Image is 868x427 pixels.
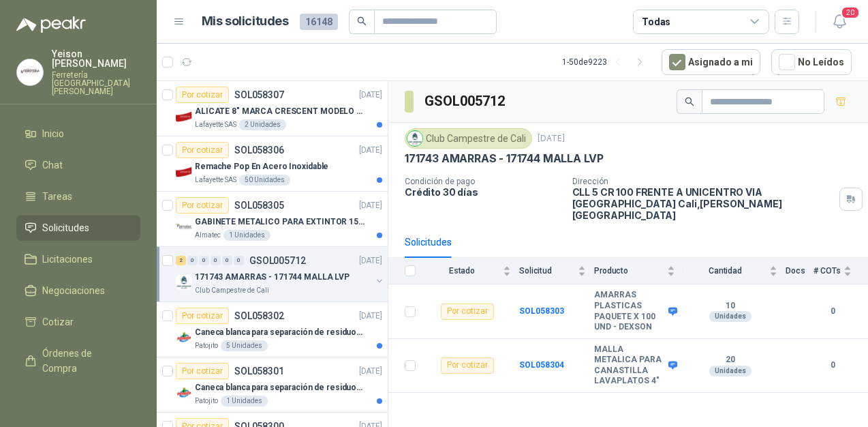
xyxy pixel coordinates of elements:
p: Caneca blanca para separación de residuos 10 LT [195,381,365,394]
button: Asignado a mi [662,49,760,75]
span: search [357,16,367,26]
p: 171743 AMARRAS - 171744 MALLA LVP [195,271,350,284]
a: Por cotizarSOL058305[DATE] Company LogoGABINETE METALICO PARA EXTINTOR 15 LBAlmatec1 Unidades [157,192,388,247]
img: Company Logo [17,59,43,85]
p: Lafayette SAS [195,175,236,186]
div: Por cotizar [176,363,229,379]
div: Por cotizar [176,308,229,324]
a: Tareas [16,183,140,209]
span: Solicitud [519,266,575,276]
span: Solicitudes [42,220,89,235]
p: GSOL005712 [249,256,306,265]
p: Lafayette SAS [195,119,236,130]
p: [DATE] [359,89,382,102]
p: [DATE] [359,144,382,157]
p: SOL058306 [234,145,284,155]
span: Estado [424,266,500,276]
div: Por cotizar [176,197,229,213]
p: 171743 AMARRAS - 171744 MALLA LVP [405,151,604,166]
div: 2 [176,256,186,265]
a: Solicitudes [16,215,140,241]
a: Por cotizarSOL058307[DATE] Company LogoALICATE 8" MARCA CRESCENT MODELO 38008tvLafayette SAS2 Uni... [157,81,388,136]
div: 1 Unidades [221,396,268,407]
div: Por cotizar [441,357,494,374]
b: 10 [683,301,777,312]
span: Cotizar [42,314,74,329]
div: 5 Unidades [221,340,268,351]
span: Chat [42,158,63,173]
span: search [685,97,694,106]
p: GABINETE METALICO PARA EXTINTOR 15 LB [195,216,365,229]
span: Producto [594,266,664,276]
p: Yeison [PERSON_NAME] [52,49,140,68]
div: 0 [187,256,198,265]
p: SOL058301 [234,366,284,376]
p: SOL058305 [234,201,284,210]
a: Negociaciones [16,278,140,304]
div: 50 Unidades [239,175,290,186]
span: 20 [841,6,860,19]
div: Por cotizar [176,87,229,103]
p: Ferretería [GEOGRAPHIC_DATA][PERSON_NAME] [52,71,140,95]
span: # COTs [813,266,841,276]
p: [DATE] [359,254,382,267]
a: 2 0 0 0 0 0 GSOL005712[DATE] Company Logo171743 AMARRAS - 171744 MALLA LVPClub Campestre de Cali [176,252,385,296]
div: 1 Unidades [223,230,270,241]
p: SOL058302 [234,311,284,321]
p: Remache Pop En Acero Inoxidable [195,160,328,173]
p: [DATE] [538,132,565,145]
img: Company Logo [176,164,192,180]
th: # COTs [813,258,868,284]
div: 0 [199,256,209,265]
th: Cantidad [683,258,786,284]
b: 0 [813,359,852,372]
div: 0 [211,256,221,265]
th: Docs [786,258,813,284]
a: Por cotizarSOL058301[DATE] Company LogoCaneca blanca para separación de residuos 10 LTPatojito1 U... [157,357,388,413]
b: 0 [813,305,852,318]
p: Patojito [195,340,218,351]
div: Por cotizar [441,304,494,320]
div: Por cotizar [176,142,229,158]
a: Órdenes de Compra [16,340,140,381]
p: [DATE] [359,199,382,212]
img: Company Logo [176,108,192,125]
div: 0 [234,256,244,265]
p: Caneca blanca para separación de residuos 121 LT [195,326,365,339]
p: Patojito [195,396,218,407]
div: 1 - 50 de 9223 [562,51,651,73]
a: Por cotizarSOL058306[DATE] Company LogoRemache Pop En Acero InoxidableLafayette SAS50 Unidades [157,136,388,192]
span: Remisiones [42,392,93,407]
p: CLL 5 CR 100 FRENTE A UNICENTRO VIA [GEOGRAPHIC_DATA] Cali , [PERSON_NAME][GEOGRAPHIC_DATA] [572,186,834,221]
p: ALICATE 8" MARCA CRESCENT MODELO 38008tv [195,105,365,118]
img: Company Logo [176,329,192,346]
b: MALLA METALICA PARA CANASTILLA LAVAPLATOS 4" [594,344,665,387]
h3: GSOL005712 [424,91,507,112]
img: Company Logo [176,219,192,235]
span: 16148 [300,14,338,30]
div: 2 Unidades [239,119,286,130]
p: Dirección [572,177,834,186]
button: No Leídos [771,49,852,75]
div: Unidades [709,366,751,377]
img: Company Logo [176,385,192,401]
b: 20 [683,355,777,366]
button: 20 [827,10,852,34]
span: Órdenes de Compra [42,346,127,376]
th: Estado [424,258,519,284]
span: Licitaciones [42,252,93,267]
b: AMARRAS PLASTICAS PAQUETE X 100 UND - DEXSON [594,290,665,332]
span: Inicio [42,126,64,141]
div: Unidades [709,311,751,322]
p: Almatec [195,230,221,241]
p: [DATE] [359,310,382,323]
span: Tareas [42,189,72,204]
th: Solicitud [519,258,594,284]
div: Solicitudes [405,235,452,250]
a: SOL058303 [519,306,564,316]
th: Producto [594,258,683,284]
b: SOL058304 [519,360,564,370]
p: Crédito 30 días [405,186,561,198]
p: SOL058307 [234,90,284,100]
